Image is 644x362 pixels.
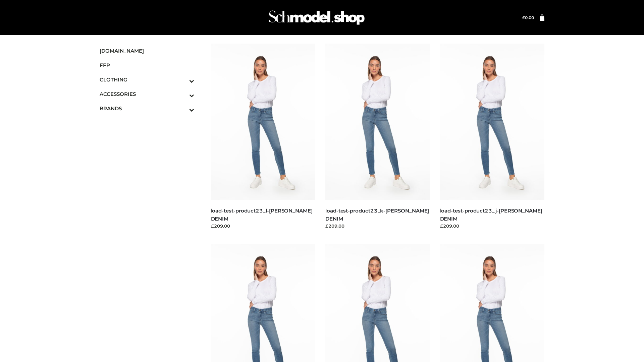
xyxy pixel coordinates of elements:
a: load-test-product23_k-[PERSON_NAME] DENIM [325,207,429,222]
img: Schmodel Admin 964 [266,4,367,31]
span: FFP [100,61,194,69]
a: FFP [100,58,194,72]
span: BRANDS [100,105,194,112]
a: load-test-product23_l-[PERSON_NAME] DENIM [211,207,313,222]
a: CLOTHINGToggle Submenu [100,72,194,87]
button: Toggle Submenu [171,87,194,101]
div: £209.00 [211,223,316,229]
bdi: 0.00 [522,15,534,20]
span: [DOMAIN_NAME] [100,47,194,55]
span: £ [522,15,525,20]
a: £0.00 [522,15,534,20]
a: ACCESSORIESToggle Submenu [100,87,194,101]
a: load-test-product23_j-[PERSON_NAME] DENIM [440,207,542,222]
div: £209.00 [440,223,545,229]
a: BRANDSToggle Submenu [100,101,194,116]
span: ACCESSORIES [100,90,194,98]
div: £209.00 [325,223,430,229]
button: Toggle Submenu [171,101,194,116]
a: [DOMAIN_NAME] [100,44,194,58]
button: Toggle Submenu [171,72,194,87]
span: CLOTHING [100,76,194,83]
